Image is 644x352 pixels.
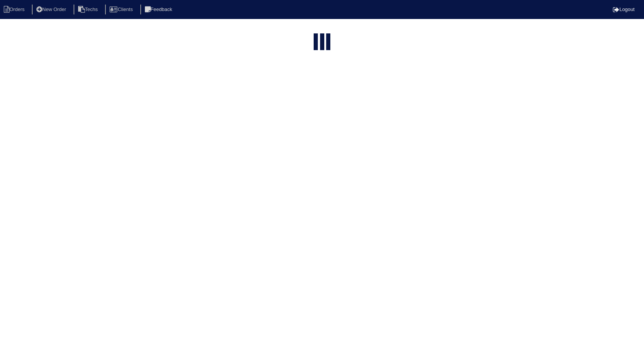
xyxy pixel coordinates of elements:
li: Clients [105,5,139,15]
li: New Order [32,5,72,15]
li: Feedback [140,5,178,15]
a: Techs [74,6,104,12]
a: Logout [613,6,635,12]
div: loading... [320,33,324,52]
a: Clients [105,6,139,12]
a: New Order [32,6,72,12]
li: Techs [74,5,104,15]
